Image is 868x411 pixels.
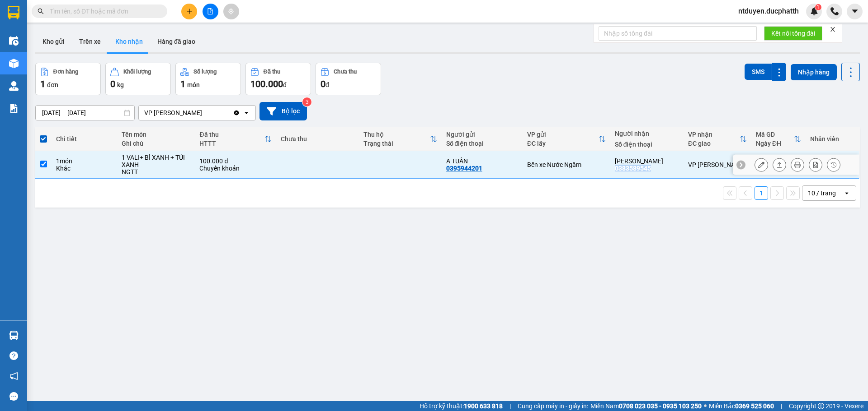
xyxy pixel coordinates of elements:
[446,140,518,147] div: Số điện thoại
[47,81,58,88] span: đơn
[808,189,836,198] div: 10 / trang
[599,26,757,41] input: Nhập số tổng đài
[8,6,19,19] img: logo-vxr
[302,97,311,106] sup: 3
[259,102,307,120] button: Bộ lọc
[615,130,679,137] div: Người nhận
[843,189,850,197] svg: open
[791,64,837,80] button: Nhập hàng
[509,401,511,411] span: |
[38,8,44,14] span: search
[245,63,311,95] button: Đã thu100.000đ
[756,140,794,147] div: Ngày ĐH
[199,165,271,172] div: Chuyển khoản
[9,81,19,91] img: warehouse-icon
[40,79,45,89] span: 1
[321,79,325,89] span: 0
[363,131,430,138] div: Thu hộ
[816,4,820,10] span: 1
[199,157,271,165] div: 100.000 đ
[9,59,19,68] img: warehouse-icon
[122,168,190,175] div: NGTT
[688,131,740,138] div: VP nhận
[773,158,786,171] div: Giao hàng
[815,4,821,10] sup: 1
[250,79,283,89] span: 100.000
[117,81,124,88] span: kg
[56,157,113,165] div: 1 món
[9,351,18,360] span: question-circle
[756,131,794,138] div: Mã GD
[334,69,357,75] div: Chưa thu
[9,331,19,340] img: warehouse-icon
[199,140,264,147] div: HTTT
[233,109,240,116] svg: Clear value
[9,392,18,401] span: message
[731,5,806,17] span: ntduyen.ducphatth
[764,26,822,41] button: Kết nối tổng đài
[745,64,772,80] button: SMS
[228,8,234,14] span: aim
[35,31,72,52] button: Kho gửi
[590,401,702,411] span: Miền Nam
[36,106,134,120] input: Select a date range.
[193,69,217,75] div: Số lượng
[9,104,19,113] img: solution-icon
[830,26,836,32] span: close
[518,401,588,411] span: Cung cấp máy in - giấy in:
[615,165,651,172] div: 0383589545
[818,403,824,409] span: copyright
[830,7,839,15] img: phone-icon
[9,36,19,46] img: warehouse-icon
[207,8,213,14] span: file-add
[56,165,113,172] div: Khác
[9,372,18,380] span: notification
[186,8,193,14] span: plus
[223,4,239,19] button: aim
[325,81,329,88] span: đ
[199,131,264,138] div: Đã thu
[243,109,250,116] svg: open
[56,135,113,143] div: Chi tiết
[847,4,863,19] button: caret-down
[615,157,679,165] div: CHỊ LINH
[316,63,381,95] button: Chưa thu0đ
[203,4,218,19] button: file-add
[53,69,78,75] div: Đơn hàng
[144,108,202,117] div: VP [PERSON_NAME]
[755,186,768,200] button: 1
[180,79,185,89] span: 1
[123,69,151,75] div: Khối lượng
[281,135,354,143] div: Chưa thu
[709,401,774,411] span: Miền Bắc
[688,161,747,168] div: VP [PERSON_NAME]
[523,127,610,151] th: Toggle SortBy
[446,131,518,138] div: Người gửi
[359,127,442,151] th: Toggle SortBy
[688,140,740,147] div: ĐC giao
[755,158,768,171] div: Sửa đơn hàng
[108,31,150,52] button: Kho nhận
[771,28,815,38] span: Kết nối tổng đài
[420,401,503,411] span: Hỗ trợ kỹ thuật:
[363,140,430,147] div: Trạng thái
[110,79,115,89] span: 0
[527,161,606,168] div: Bến xe Nước Ngầm
[615,141,679,148] div: Số điện thoại
[283,81,287,88] span: đ
[195,127,276,151] th: Toggle SortBy
[704,404,707,408] span: ⚪️
[122,154,190,168] div: 1 VALI+ BÌ XANH + TÚI XANH
[105,63,171,95] button: Khối lượng0kg
[122,131,190,138] div: Tên món
[851,7,859,15] span: caret-down
[527,140,599,147] div: ĐC lấy
[810,7,818,15] img: icon-new-feature
[50,6,156,16] input: Tìm tên, số ĐT hoặc mã đơn
[175,63,241,95] button: Số lượng1món
[150,31,203,52] button: Hàng đã giao
[464,402,503,410] strong: 1900 633 818
[35,63,101,95] button: Đơn hàng1đơn
[72,31,108,52] button: Trên xe
[619,402,702,410] strong: 0708 023 035 - 0935 103 250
